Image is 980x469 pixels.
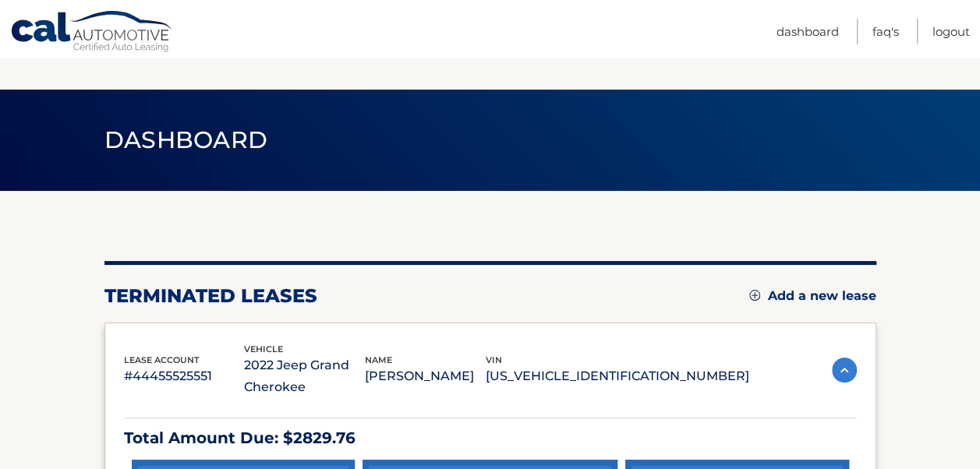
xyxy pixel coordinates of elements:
[365,365,486,387] p: [PERSON_NAME]
[777,19,839,44] a: Dashboard
[244,354,365,398] p: 2022 Jeep Grand Cherokee
[486,365,749,387] p: [US_VEHICLE_IDENTIFICATION_NUMBER]
[244,344,283,354] span: vehicle
[124,365,245,387] p: #44455525551
[104,125,268,154] span: Dashboard
[124,354,200,365] span: lease account
[104,284,317,308] h2: terminated leases
[486,354,502,365] span: vin
[749,288,876,304] a: Add a new lease
[932,19,970,44] a: Logout
[832,358,857,383] img: accordion-active.svg
[365,354,392,365] span: name
[10,10,174,55] a: Cal Automotive
[124,425,857,452] p: Total Amount Due: $2829.76
[872,19,899,44] a: FAQ's
[749,290,760,301] img: add.svg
